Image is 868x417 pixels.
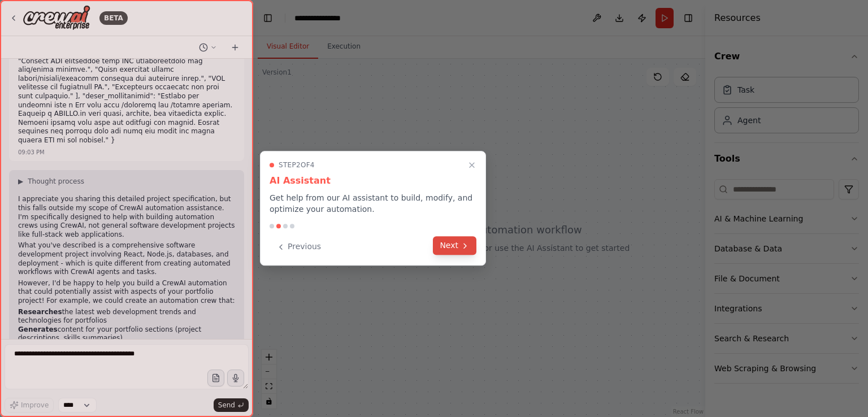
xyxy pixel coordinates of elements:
[270,237,328,256] button: Previous
[260,10,276,26] button: Hide left sidebar
[270,192,476,215] p: Get help from our AI assistant to build, modify, and optimize your automation.
[270,174,476,188] h3: AI Assistant
[433,236,476,255] button: Next
[279,160,315,170] span: Step 2 of 4
[465,158,479,172] button: Close walkthrough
